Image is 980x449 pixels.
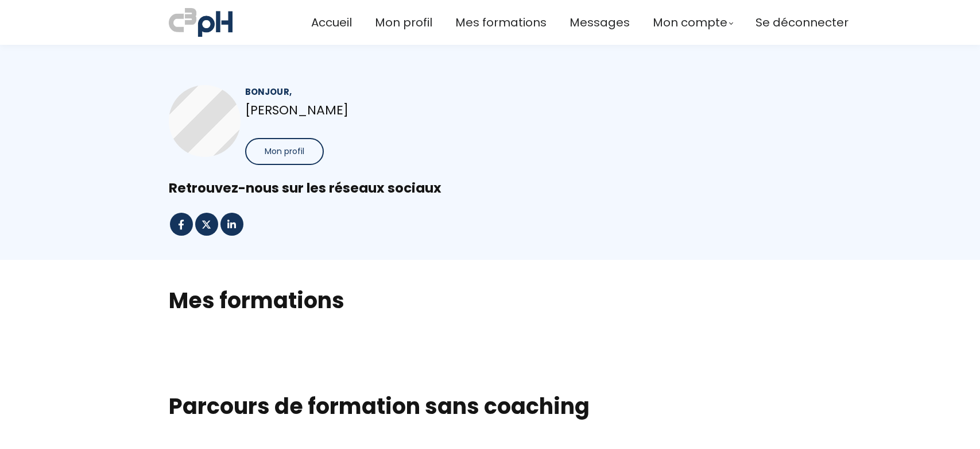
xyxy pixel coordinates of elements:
a: Accueil [311,13,352,32]
h2: Mes formations [169,286,812,315]
p: [PERSON_NAME] [245,100,470,120]
div: Retrouvez-nous sur les réseaux sociaux [169,179,812,197]
span: Mon compte [653,13,727,32]
a: Messages [570,13,630,32]
button: Mon profil [245,138,324,165]
div: Bonjour, [245,85,470,98]
a: Mes formations [455,13,547,32]
a: Mon profil [375,13,432,32]
a: Se déconnecter [756,13,849,32]
h1: Parcours de formation sans coaching [169,393,812,420]
img: a70bc7685e0efc0bd0b04b3506828469.jpeg [169,6,233,39]
span: Mon profil [265,145,304,158]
